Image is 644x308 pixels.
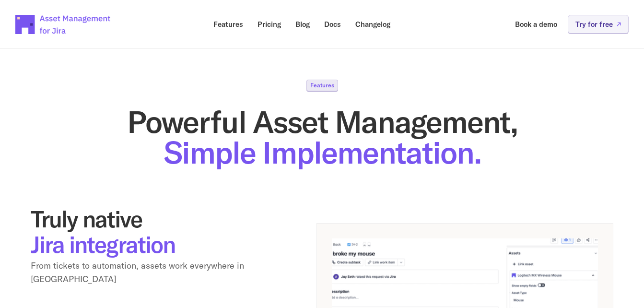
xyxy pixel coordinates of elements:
[568,15,629,34] a: Try for free
[310,83,334,88] p: Features
[213,21,243,28] p: Features
[289,15,316,34] a: Blog
[349,15,397,34] a: Changelog
[31,206,270,257] h2: Truly native
[251,15,288,34] a: Pricing
[31,230,175,259] span: Jira integration
[317,15,348,34] a: Docs
[164,133,481,172] span: Simple Implementation.
[355,21,390,28] p: Changelog
[515,21,557,28] p: Book a demo
[324,21,341,28] p: Docs
[31,107,613,168] h1: Powerful Asset Management,
[258,21,281,28] p: Pricing
[575,21,613,28] p: Try for free
[295,21,310,28] p: Blog
[207,15,250,34] a: Features
[31,259,270,287] p: From tickets to automation, assets work everywhere in [GEOGRAPHIC_DATA]
[508,15,564,34] a: Book a demo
